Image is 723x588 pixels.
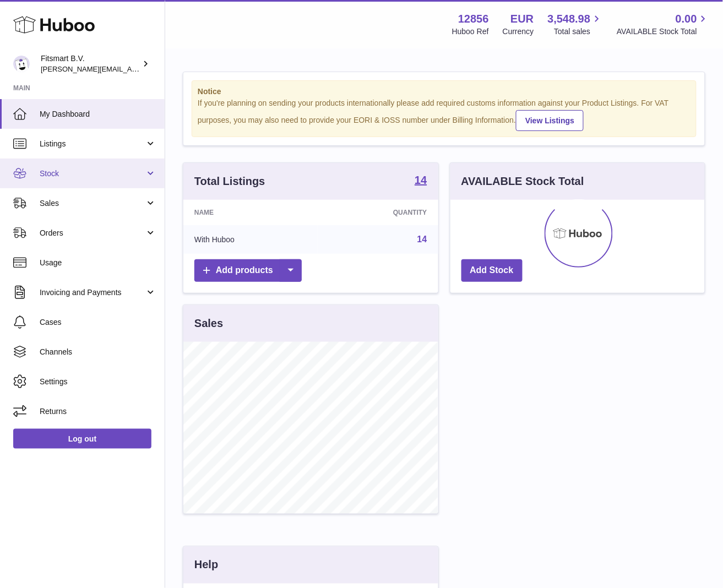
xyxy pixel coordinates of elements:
[41,64,221,73] span: [PERSON_NAME][EMAIL_ADDRESS][DOMAIN_NAME]
[318,200,438,225] th: Quantity
[617,12,710,37] a: 0.00 AVAILABLE Stock Total
[13,56,30,72] img: jonathan@leaderoo.com
[41,53,140,74] div: Fitsmart B.V.
[510,12,534,26] strong: EUR
[40,406,156,417] span: Returns
[40,258,156,268] span: Usage
[194,316,223,331] h3: Sales
[198,86,691,97] strong: Notice
[40,287,145,298] span: Invoicing and Payments
[676,12,697,26] span: 0.00
[617,26,710,37] span: AVAILABLE Stock Total
[415,175,427,186] strong: 14
[458,12,489,26] strong: 12856
[40,317,156,328] span: Cases
[40,109,156,119] span: My Dashboard
[194,174,265,189] h3: Total Listings
[554,26,603,37] span: Total sales
[461,174,584,189] h3: AVAILABLE Stock Total
[40,198,145,209] span: Sales
[183,200,318,225] th: Name
[194,259,302,282] a: Add products
[198,98,691,131] div: If you're planning on sending your products internationally please add required customs informati...
[13,429,151,449] a: Log out
[40,377,156,387] span: Settings
[417,235,427,244] a: 14
[516,110,584,131] a: View Listings
[40,139,145,149] span: Listings
[548,12,604,37] a: 3,548.98 Total sales
[452,26,489,37] div: Huboo Ref
[461,259,523,282] a: Add Stock
[40,347,156,357] span: Channels
[183,225,318,254] td: With Huboo
[415,175,427,188] a: 14
[194,558,218,573] h3: Help
[503,26,534,37] div: Currency
[40,228,145,238] span: Orders
[40,168,145,179] span: Stock
[548,12,591,26] span: 3,548.98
